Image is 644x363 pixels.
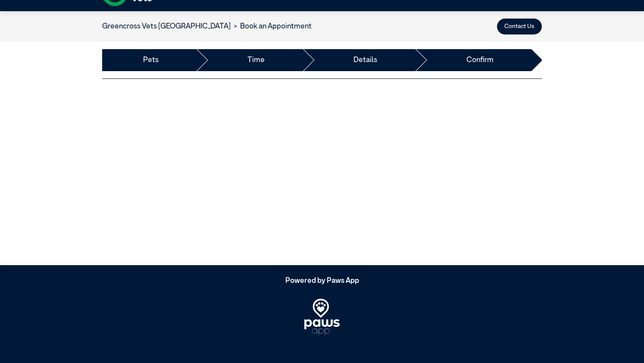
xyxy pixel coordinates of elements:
a: Pets [143,55,159,66]
a: Greencross Vets [GEOGRAPHIC_DATA] [102,23,231,30]
nav: breadcrumb [102,21,312,32]
button: Contact Us [497,19,542,34]
h5: Powered by Paws App [102,277,542,285]
li: Book an Appointment [231,21,312,32]
img: PawsApp [304,299,340,335]
a: Details [353,55,377,66]
a: Confirm [466,55,494,66]
a: Time [247,55,265,66]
